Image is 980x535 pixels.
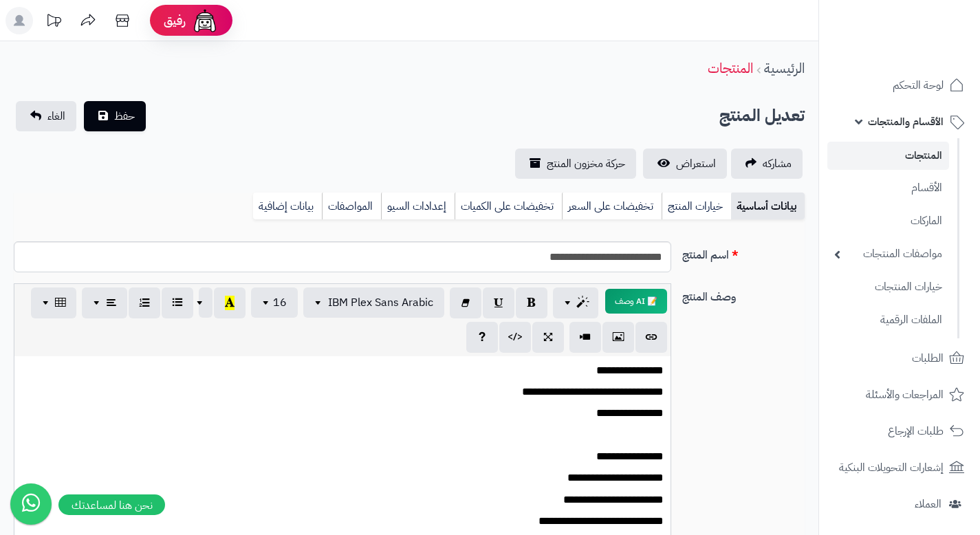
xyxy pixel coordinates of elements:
a: حركة مخزون المنتج [515,149,636,179]
a: الماركات [827,206,949,236]
a: بيانات أساسية [731,193,805,220]
span: المراجعات والأسئلة [866,385,944,404]
a: بيانات إضافية [253,193,322,220]
span: حفظ [114,108,135,124]
a: المواصفات [322,193,381,220]
a: خيارات المنتجات [827,272,949,302]
a: إشعارات التحويلات البنكية [827,451,972,484]
a: طلبات الإرجاع [827,415,972,448]
a: تخفيضات على السعر [562,193,662,220]
a: المنتجات [708,58,753,78]
span: الطلبات [912,349,944,368]
a: استعراض [643,149,727,179]
span: استعراض [676,155,716,172]
button: 16 [251,287,298,318]
a: الملفات الرقمية [827,305,949,335]
span: الأقسام والمنتجات [868,112,944,131]
span: 16 [273,294,287,311]
h2: تعديل المنتج [719,102,805,130]
a: مشاركه [731,149,803,179]
button: IBM Plex Sans Arabic [303,287,444,318]
a: الرئيسية [764,58,805,78]
span: حركة مخزون المنتج [547,155,625,172]
span: العملاء [915,494,941,514]
a: الطلبات [827,342,972,375]
span: طلبات الإرجاع [888,422,944,441]
span: الغاء [47,108,65,124]
a: الغاء [16,101,76,131]
a: تحديثات المنصة [36,7,71,38]
button: 📝 AI وصف [605,289,667,314]
span: IBM Plex Sans Arabic [328,294,433,311]
button: حفظ [84,101,146,131]
img: ai-face.png [191,7,219,34]
a: لوحة التحكم [827,69,972,102]
a: العملاء [827,488,972,521]
label: اسم المنتج [677,241,810,263]
a: إعدادات السيو [381,193,455,220]
span: لوحة التحكم [893,76,944,95]
span: مشاركه [763,155,792,172]
a: تخفيضات على الكميات [455,193,562,220]
a: المراجعات والأسئلة [827,378,972,411]
label: وصف المنتج [677,283,810,305]
a: خيارات المنتج [662,193,731,220]
a: مواصفات المنتجات [827,239,949,269]
span: إشعارات التحويلات البنكية [839,458,944,477]
img: logo-2.png [886,10,967,39]
a: المنتجات [827,142,949,170]
a: الأقسام [827,173,949,203]
span: رفيق [164,12,186,29]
